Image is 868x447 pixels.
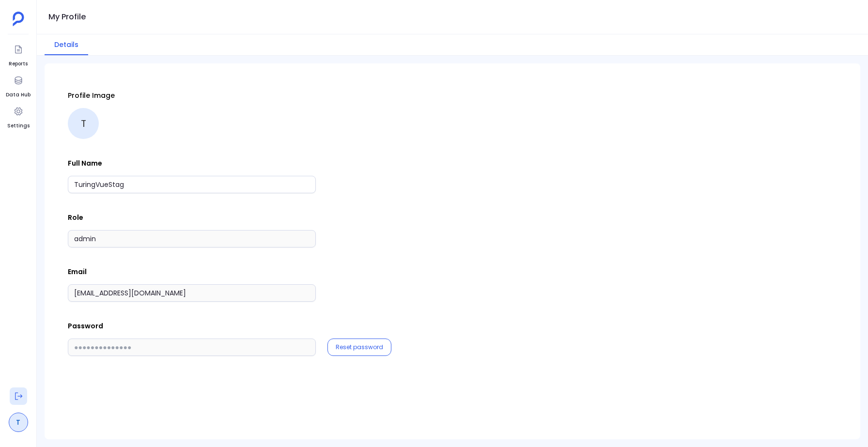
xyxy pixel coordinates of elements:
input: ●●●●●●●●●●●●●● [68,339,316,356]
input: Full Name [68,176,316,193]
button: Details [45,34,88,55]
p: Role [68,213,837,222]
span: Data Hub [6,91,31,99]
input: Role [68,230,316,247]
a: Data Hub [6,72,31,99]
p: Password [68,321,837,331]
span: Settings [7,122,30,130]
p: Full Name [68,158,837,168]
p: Profile Image [68,91,837,100]
a: Reports [9,41,28,68]
a: Settings [7,103,30,130]
div: T [68,108,99,139]
a: T [9,413,28,432]
h1: My Profile [48,10,86,24]
button: Reset password [336,343,383,351]
img: petavue logo [13,12,24,26]
span: Reports [9,60,28,68]
input: Email [68,284,316,302]
p: Email [68,267,837,277]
